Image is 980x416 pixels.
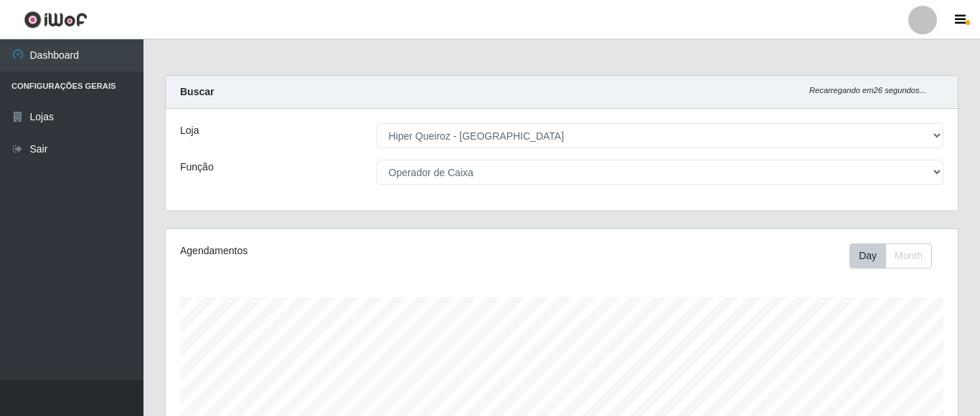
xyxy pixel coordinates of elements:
[24,11,88,29] img: CoreUI Logo
[809,86,926,95] i: Recarregando em 26 segundos...
[849,243,886,269] button: Day
[885,243,932,269] button: Month
[849,243,932,269] div: First group
[180,243,486,258] div: Agendamentos
[180,123,199,138] label: Loja
[180,160,214,175] label: Função
[849,243,943,269] div: Toolbar with button groups
[180,86,214,97] strong: Buscar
